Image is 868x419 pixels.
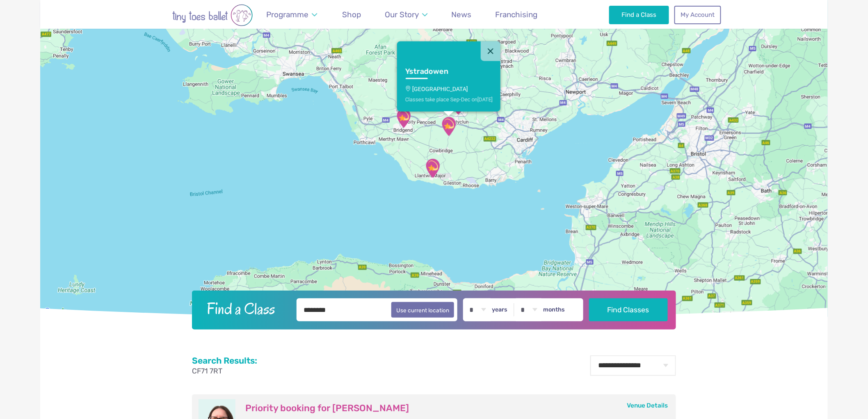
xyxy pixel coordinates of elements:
img: Google [42,306,69,317]
button: Close [481,41,500,61]
a: My Account [674,6,721,24]
span: [DATE] [477,96,493,102]
a: Franchising [491,5,541,24]
div: Our Lady & St Illtyd's Church Hall [419,155,446,182]
span: Franchising [496,10,538,19]
a: News [448,5,475,24]
div: St. John Training Centre [390,105,417,132]
button: Find Classes [589,298,668,321]
h3: Priority booking for [PERSON_NAME] [245,403,660,414]
div: Bryncethin Community Centre [392,85,419,112]
span: News [451,10,471,19]
a: Our Story [381,5,432,24]
div: Classes take place Sep-Dec on [405,96,493,102]
img: tiny toes ballet [147,4,278,26]
a: Ystradowen[GEOGRAPHIC_DATA]Classes take place Sep-Dec on[DATE] [397,61,500,112]
a: Programme [262,5,321,24]
button: Use current location [391,302,454,318]
a: Open this area in Google Maps (opens a new window) [42,306,69,317]
span: Shop [343,10,361,19]
p: [GEOGRAPHIC_DATA] [405,86,493,92]
h3: Ystradowen [405,67,478,76]
span: Programme [266,10,308,19]
a: Venue Details [627,402,668,409]
p: CF71 7RT [192,366,257,376]
span: Our Story [385,10,419,19]
h2: Search Results: [192,355,257,366]
label: months [543,306,565,314]
label: years [492,306,508,314]
a: Shop [338,5,365,24]
a: Find a Class [609,6,669,24]
h2: Find a Class [200,298,291,319]
div: Ystradowen Village Hall [435,113,462,140]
